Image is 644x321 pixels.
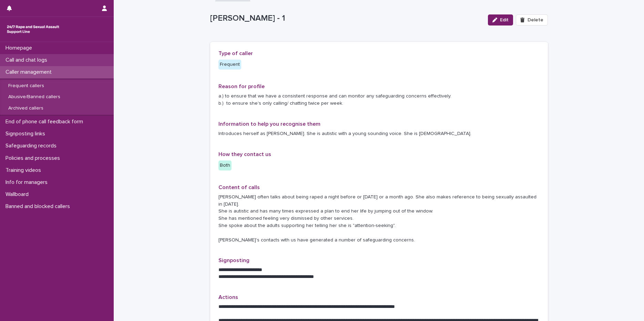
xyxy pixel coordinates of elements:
[488,14,513,25] button: Edit
[6,22,61,36] img: rhQMoQhaT3yELyF149Cw
[218,258,249,263] span: Signposting
[210,13,483,23] p: [PERSON_NAME] - 1
[500,18,509,22] span: Edit
[3,69,57,75] p: Caller management
[218,152,271,157] span: How they contact us
[218,185,260,190] span: Content of calls
[218,160,232,170] div: Both
[218,130,540,137] p: Introduces herself as [PERSON_NAME]. She is autistic with a young sounding voice. She is [DEMOGRA...
[3,45,38,51] p: Homepage
[218,121,320,127] span: Information to help you recognise them
[3,167,47,174] p: Training videos
[3,83,50,89] p: Frequent callers
[3,105,49,111] p: Archived callers
[3,191,34,198] p: Wallboard
[218,60,241,70] div: Frequent
[3,57,53,63] p: Call and chat logs
[528,18,543,22] span: Delete
[218,84,265,89] span: Reason for profile
[3,179,53,186] p: Info for managers
[3,155,65,162] p: Policies and processes
[3,203,75,210] p: Banned and blocked callers
[218,194,540,244] p: [PERSON_NAME] often talks about being raped a night before or [DATE] or a month ago. She also mak...
[3,131,51,137] p: Signposting links
[3,94,66,100] p: Abusive/Banned callers
[218,51,253,56] span: Type of caller
[3,143,62,149] p: Safeguarding records
[218,93,540,107] p: a.) to ensure that we have a consistent response and can monitor any safeguarding concerns effect...
[516,14,548,25] button: Delete
[3,118,89,125] p: End of phone call feedback form
[218,294,238,300] span: Actions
